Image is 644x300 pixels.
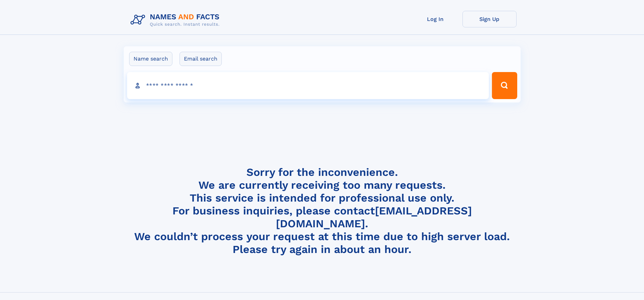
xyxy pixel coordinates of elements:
[492,72,517,99] button: Search Button
[129,52,172,66] label: Name search
[128,166,517,256] h4: Sorry for the inconvenience. We are currently receiving too many requests. This service is intend...
[462,11,517,27] a: Sign Up
[276,204,472,230] a: [EMAIL_ADDRESS][DOMAIN_NAME]
[127,72,489,99] input: search input
[408,11,462,27] a: Log In
[128,11,225,29] img: Logo Names and Facts
[180,52,222,66] label: Email search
